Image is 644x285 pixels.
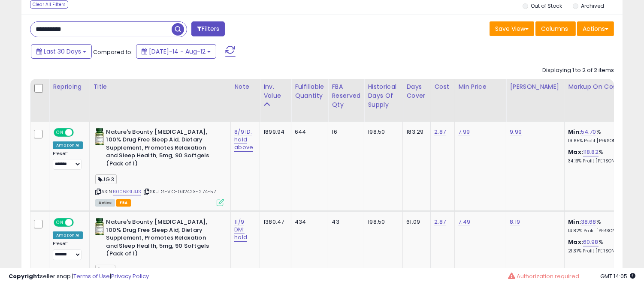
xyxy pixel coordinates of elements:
div: ASIN: [95,128,224,205]
div: Preset: [53,241,83,260]
p: 34.13% Profit [PERSON_NAME] [568,158,639,164]
p: 14.82% Profit [PERSON_NAME] [568,228,639,234]
span: Columns [541,24,568,33]
div: Cost [434,82,451,91]
div: Historical Days Of Supply [368,82,399,109]
div: Inv. value [263,82,287,100]
div: FBA Reserved Qty [332,82,360,109]
button: Save View [490,21,534,36]
strong: Copyright [9,272,40,280]
a: 60.98 [583,238,599,246]
b: Max: [568,238,583,246]
a: B0061GL4JS [113,188,141,195]
div: 43 [332,218,357,226]
div: Amazon AI [53,231,83,239]
a: 11/9 DM: hold [234,218,247,242]
a: 7.99 [458,128,470,136]
div: 198.50 [368,128,396,136]
b: Nature's Bounty [MEDICAL_DATA], 100% Drug Free Sleep Aid, Dietary Supplement, Promotes Relaxation... [106,128,210,170]
div: 198.50 [368,218,396,226]
div: % [568,218,639,234]
a: 8.19 [510,218,520,226]
div: seller snap | | [9,273,149,281]
div: 1380.47 [263,218,284,226]
a: 118.82 [583,148,599,156]
div: 434 [295,218,321,226]
div: Note [234,82,256,91]
span: All listings currently available for purchase on Amazon [95,199,115,207]
span: 2025-09-12 14:05 GMT [600,272,635,280]
button: Last 30 Days [31,44,92,59]
div: % [568,148,639,164]
span: [DATE]-14 - Aug-12 [149,47,206,56]
a: Privacy Policy [111,272,149,280]
label: Archived [581,2,604,9]
b: Min: [568,218,581,226]
a: 8/9 ID: hold above [234,128,253,152]
div: Markup on Cost [568,82,642,91]
span: JG.3 [95,174,117,184]
a: 9.99 [510,128,522,136]
div: Days Cover [406,82,427,100]
div: 16 [332,128,357,136]
span: OFF [73,219,86,226]
span: | SKU: G-VIC-042423-2.74-57 [142,188,216,195]
p: 19.65% Profit [PERSON_NAME] [568,138,639,144]
b: Min: [568,128,581,136]
a: 2.87 [434,128,446,136]
button: Filters [191,21,225,36]
span: OFF [73,129,86,136]
div: Amazon AI [53,141,83,149]
div: Displaying 1 to 2 of 2 items [542,66,614,75]
b: Max: [568,148,583,156]
img: 41GElFkdHvL._SL40_.jpg [95,128,104,145]
div: Repricing [53,82,86,91]
div: 61.09 [406,218,424,226]
div: 183.29 [406,128,424,136]
div: Preset: [53,151,83,170]
div: 1899.94 [263,128,284,136]
span: ON [54,219,65,226]
span: Last 30 Days [44,47,81,56]
b: Nature's Bounty [MEDICAL_DATA], 100% Drug Free Sleep Aid, Dietary Supplement, Promotes Relaxation... [106,218,210,260]
span: FBA [116,199,131,207]
div: [PERSON_NAME] [510,82,561,91]
div: Min Price [458,82,502,91]
span: ON [54,129,65,136]
a: Terms of Use [73,272,110,280]
button: Columns [535,21,576,36]
span: Compared to: [93,48,133,56]
div: Clear All Filters [30,0,68,9]
div: % [568,128,639,144]
span: Authorization required [517,272,579,280]
label: Out of Stock [531,2,562,9]
a: 54.70 [581,128,596,136]
p: 21.37% Profit [PERSON_NAME] [568,248,639,254]
div: Fulfillable Quantity [295,82,324,100]
img: 41GElFkdHvL._SL40_.jpg [95,218,104,235]
a: 38.68 [581,218,596,226]
button: Actions [577,21,614,36]
div: Title [93,82,227,91]
a: 2.87 [434,218,446,226]
a: 7.49 [458,218,470,226]
div: 644 [295,128,321,136]
button: [DATE]-14 - Aug-12 [136,44,216,59]
div: % [568,238,639,254]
